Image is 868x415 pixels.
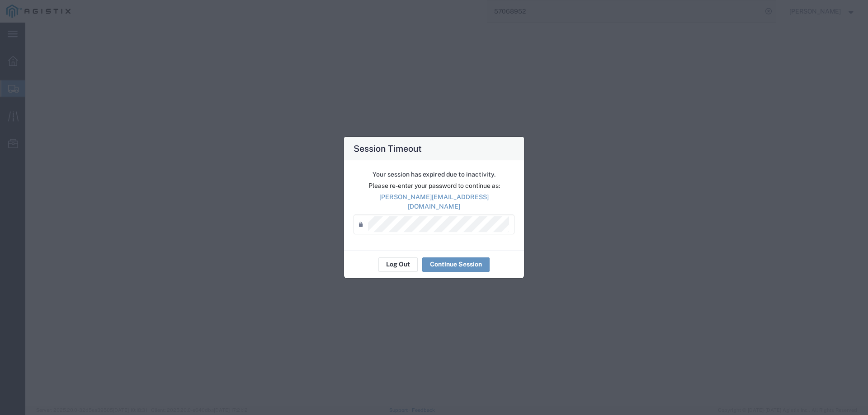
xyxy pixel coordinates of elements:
[378,257,418,272] button: Log Out
[354,142,422,155] h4: Session Timeout
[354,181,514,191] p: Please re-enter your password to continue as:
[354,170,514,179] p: Your session has expired due to inactivity.
[422,257,490,272] button: Continue Session
[354,192,514,211] p: [PERSON_NAME][EMAIL_ADDRESS][DOMAIN_NAME]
